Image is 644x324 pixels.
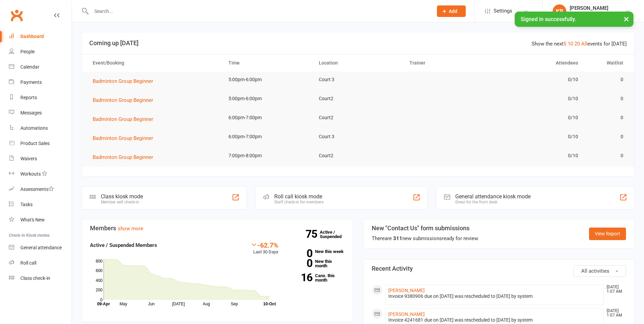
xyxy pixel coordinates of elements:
[570,11,615,17] div: [GEOGRAPHIC_DATA]
[289,249,345,254] a: 0New this week
[9,121,72,136] a: Automations
[313,129,403,145] td: Court 3
[573,265,626,277] button: All activities
[222,72,313,88] td: 5:00pm-6:00pm
[494,3,512,19] span: Settings
[9,105,72,121] a: Messages
[93,154,153,160] span: Badminton Group Beginner
[9,240,72,255] a: General attendance kiosk mode
[20,217,45,222] div: What's New
[388,311,425,317] a: [PERSON_NAME]
[568,41,573,47] a: 10
[313,54,403,72] th: Location
[313,72,403,88] td: Court 3
[388,293,601,299] div: Invoice 9380906 due on [DATE] was rescheduled to [DATE] by system
[603,285,626,294] time: [DATE] 1:07 AM
[251,241,278,249] div: -62.7%
[455,193,531,200] div: General attendance kiosk mode
[118,226,143,232] a: show more
[93,153,158,161] button: Badminton Group Beginner
[564,41,566,47] a: 5
[289,272,312,283] strong: 16
[9,151,72,166] a: Waivers
[313,91,403,107] td: Court2
[532,40,627,48] div: Show the next events for [DATE]
[93,115,158,123] button: Badminton Group Beginner
[437,5,466,17] button: Add
[20,245,62,250] div: General attendance
[494,54,584,72] th: Attendees
[9,166,72,182] a: Workouts
[90,242,157,248] strong: Active / Suspended Members
[289,273,345,282] a: 16Canx. this month
[20,95,37,100] div: Reports
[372,234,479,242] div: There are new submissions ready for review.
[8,7,25,24] a: Clubworx
[372,225,479,232] h3: New "Contact Us" form submissions
[553,4,566,18] div: KP
[9,271,72,286] a: Class kiosk mode
[306,229,320,239] strong: 75
[20,260,36,266] div: Roll call
[93,97,153,103] span: Badminton Group Beginner
[101,200,143,204] div: Member self check-in
[9,59,72,75] a: Calendar
[90,225,345,232] h3: Members
[20,171,41,177] div: Workouts
[388,288,425,293] a: [PERSON_NAME]
[584,72,629,88] td: 0
[584,148,629,164] td: 0
[313,110,403,126] td: Court2
[9,197,72,212] a: Tasks
[93,78,153,84] span: Badminton Group Beginner
[289,259,345,268] a: 0New this month
[589,228,626,240] a: View Report
[9,75,72,90] a: Payments
[222,129,313,145] td: 6:00pm-7:00pm
[494,91,584,107] td: 0/10
[93,116,153,122] span: Badminton Group Beginner
[89,6,428,16] input: Search...
[494,110,584,126] td: 0/10
[388,317,601,323] div: Invoice 4241681 due on [DATE] was rescheduled to [DATE] by system
[20,49,35,54] div: People
[603,309,626,318] time: [DATE] 1:07 AM
[20,125,48,131] div: Automations
[9,136,72,151] a: Product Sales
[455,200,531,204] div: Great for the front desk
[9,29,72,44] a: Dashboard
[584,54,629,72] th: Waitlist
[584,129,629,145] td: 0
[222,148,313,164] td: 7:00pm-8:00pm
[372,265,626,272] h3: Recent Activity
[581,41,587,47] a: All
[320,225,350,244] a: 75Active / Suspended
[20,141,50,146] div: Product Sales
[289,258,312,268] strong: 0
[87,54,222,72] th: Event/Booking
[289,248,312,258] strong: 0
[89,40,627,47] h3: Coming up [DATE]
[20,202,33,207] div: Tasks
[9,182,72,197] a: Assessments
[222,91,313,107] td: 5:00pm-6:00pm
[581,268,609,274] span: All activities
[574,41,580,47] a: 20
[9,44,72,59] a: People
[93,77,158,85] button: Badminton Group Beginner
[20,156,37,161] div: Waivers
[93,134,158,142] button: Badminton Group Beginner
[570,5,615,11] div: [PERSON_NAME]
[274,200,324,204] div: Staff check-in for members
[521,16,576,22] span: Signed in successfully.
[9,212,72,228] a: What's New
[494,148,584,164] td: 0/10
[393,235,402,241] strong: 311
[20,110,42,115] div: Messages
[222,54,313,72] th: Time
[620,12,632,26] button: ×
[403,54,494,72] th: Trainer
[313,148,403,164] td: Court2
[20,79,42,85] div: Payments
[93,96,158,104] button: Badminton Group Beginner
